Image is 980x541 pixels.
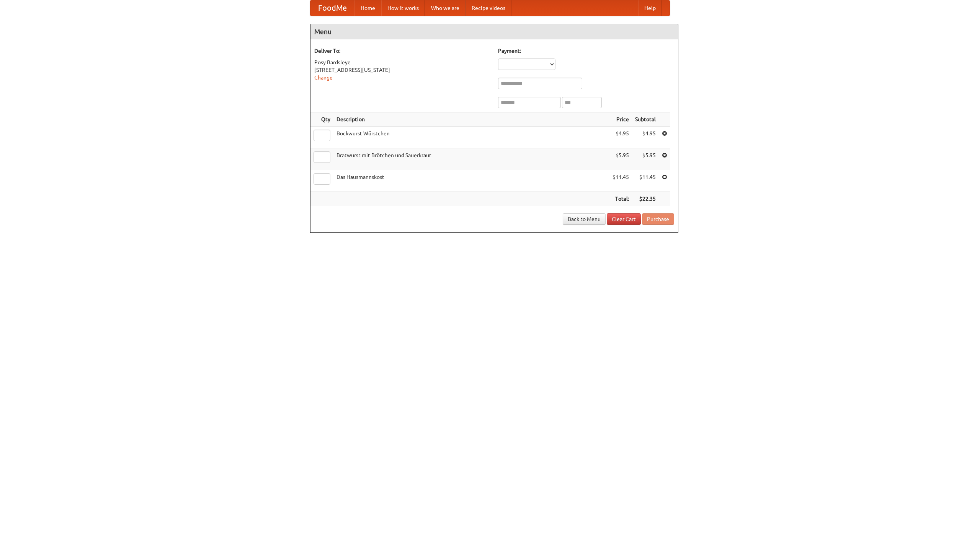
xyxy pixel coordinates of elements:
[314,47,490,55] h5: Deliver To:
[632,192,659,206] th: $22.35
[609,170,632,192] td: $11.45
[333,148,609,170] td: Bratwurst mit Brötchen und Sauerkraut
[333,127,609,148] td: Bockwurst Würstchen
[314,66,490,74] div: [STREET_ADDRESS][US_STATE]
[642,213,674,225] button: Purchase
[632,170,659,192] td: $11.45
[632,127,659,148] td: $4.95
[609,112,632,127] th: Price
[609,127,632,148] td: $4.95
[314,58,490,66] div: Posy Bardsleye
[563,213,606,225] a: Back to Menu
[465,0,511,16] a: Recipe videos
[310,112,333,127] th: Qty
[354,0,381,16] a: Home
[425,0,465,16] a: Who we are
[381,0,425,16] a: How it works
[333,170,609,192] td: Das Hausmannskost
[638,0,662,16] a: Help
[632,112,659,127] th: Subtotal
[333,112,609,127] th: Description
[632,148,659,170] td: $5.95
[310,24,678,39] h4: Menu
[310,0,354,16] a: FoodMe
[314,75,333,81] a: Change
[609,148,632,170] td: $5.95
[498,47,674,55] h5: Payment:
[609,192,632,206] th: Total:
[607,213,641,225] a: Clear Cart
